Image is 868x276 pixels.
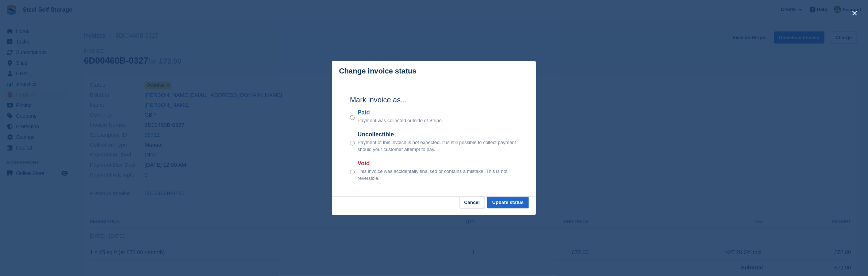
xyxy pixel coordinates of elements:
label: Void [358,159,518,168]
label: Uncollectible [358,130,518,139]
button: close [849,7,861,19]
p: Payment of this invoice is not expected. It is still possible to collect payment should your cust... [358,139,518,153]
button: Update status [487,197,529,209]
p: Payment was collected outside of Stripe. [358,117,443,124]
p: This invoice was accidentally finalised or contains a mistake. This is not reversible. [358,168,518,182]
h2: Mark invoice as... [350,94,518,105]
p: Change invoice status [339,67,416,75]
button: Cancel [459,197,485,209]
label: Paid [358,108,443,117]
